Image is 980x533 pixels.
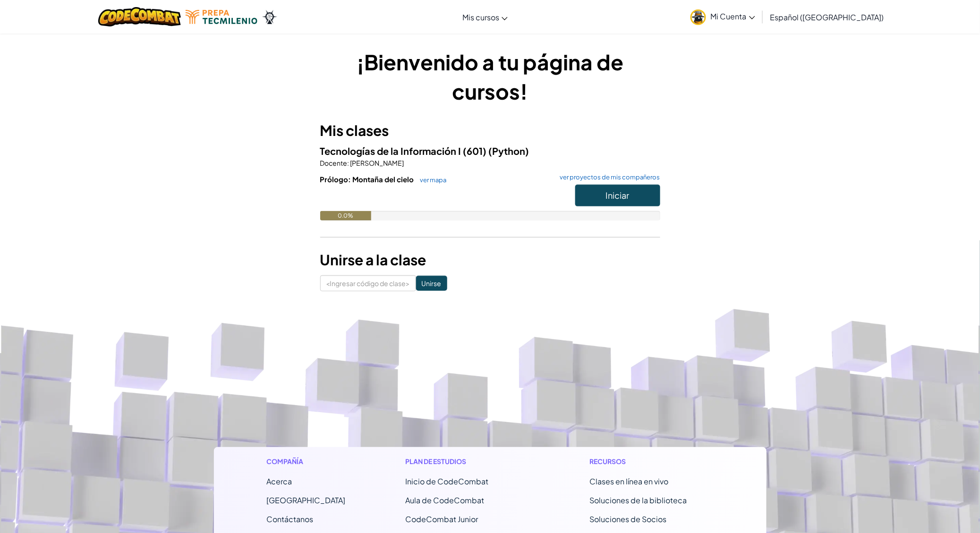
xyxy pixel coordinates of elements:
font: ver proyectos de mis compañeros [560,173,660,181]
input: Unirse [416,276,447,291]
a: Mi Cuenta [686,2,760,32]
font: Docente [320,159,348,167]
font: Inicio de CodeCombat [406,476,489,486]
a: Acerca [267,476,292,486]
a: Aula de CodeCombat [406,495,485,505]
input: <Ingresar código de clase> [320,275,416,291]
img: Logotipo de Tecmilenio [186,10,257,24]
font: Unirse a la clase [320,251,426,269]
a: Soluciones de Socios [589,514,666,524]
font: : [348,159,349,167]
a: Mis cursos [458,4,512,30]
font: ¡Bienvenido a tu página de cursos! [357,49,623,104]
button: Iniciar [575,185,660,206]
font: 0.0% [338,212,353,219]
a: Soluciones de la biblioteca [589,495,687,505]
font: Recursos [589,457,626,465]
a: Clases en línea en vivo [589,476,668,486]
font: Mis cursos [462,12,499,22]
font: Tecnologías de la Información I (601) [320,145,487,157]
font: (Python) [489,145,529,157]
font: ver mapa [420,176,447,184]
img: Logotipo de CodeCombat [98,7,181,26]
font: Español ([GEOGRAPHIC_DATA]) [770,12,884,22]
font: Compañía [267,457,304,465]
font: Prólogo: Montaña del cielo [320,175,414,184]
font: [PERSON_NAME] [350,159,404,167]
a: Español ([GEOGRAPHIC_DATA]) [766,4,889,30]
font: Contáctanos [267,514,314,524]
img: avatar [690,9,706,25]
font: Mi Cuenta [711,11,747,21]
img: Ozaria [262,10,277,24]
a: CodeCombat Junior [406,514,478,524]
font: Plan de estudios [406,457,467,465]
a: [GEOGRAPHIC_DATA] [267,495,346,505]
font: Mis clases [320,121,389,139]
font: Iniciar [606,190,630,201]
